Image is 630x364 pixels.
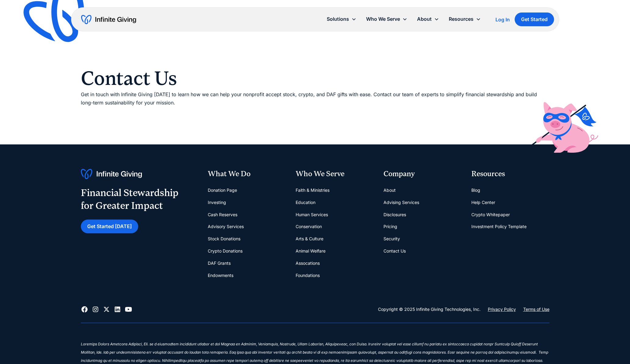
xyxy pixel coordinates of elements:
a: Get Started [515,13,554,26]
a: Security [383,233,400,245]
a: Faith & Ministries [296,184,329,196]
a: Pricing [383,220,397,233]
a: Advisory Services [208,220,244,233]
div: Financial Stewardship for Greater Impact [81,187,178,212]
div: Solutions [322,13,361,26]
div: About [412,13,444,26]
a: Animal Welfare [296,245,326,257]
a: Cash Reserves [208,209,237,221]
div: Resources [471,169,549,179]
a: Advising Services [383,196,419,209]
div: Who We Serve [366,15,400,23]
div: Solutions [327,15,349,23]
a: Crypto Donations [208,245,243,257]
div: What We Do [208,169,286,179]
div: ‍‍‍ [81,333,549,341]
a: Foundations [296,269,320,282]
a: Human Services [296,209,328,221]
div: About [417,15,432,23]
a: home [81,15,136,24]
a: DAF Grants [208,257,231,269]
a: Get Started [DATE] [81,220,138,233]
a: Stock Donations [208,233,240,245]
a: Terms of Use [523,306,549,313]
a: Log In [495,16,510,23]
p: Get in touch with Infinite Giving [DATE] to learn how we can help your nonprofit accept stock, cr... [81,90,549,107]
h1: Contact Us [81,66,549,90]
a: About [383,184,396,196]
a: Donation Page [208,184,237,196]
div: Who We Serve [361,13,412,26]
a: Investing [208,196,226,209]
div: Log In [495,17,510,22]
a: Education [296,196,315,209]
div: Company [383,169,462,179]
a: Blog [471,184,480,196]
div: Who We Serve [296,169,374,179]
a: Disclosures [383,209,406,221]
a: Conservation [296,220,322,233]
a: Arts & Culture [296,233,323,245]
a: Investment Policy Template [471,220,527,233]
a: Privacy Policy [488,306,516,313]
a: Crypto Whitepaper [471,209,510,221]
div: Copyright © 2025 Infinite Giving Technologies, Inc. [378,306,481,313]
div: Resources [444,13,486,26]
a: Assocations [296,257,320,269]
div: Resources [449,15,473,23]
a: Contact Us [383,245,406,257]
a: Help Center [471,196,495,209]
a: Endowments [208,269,233,282]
